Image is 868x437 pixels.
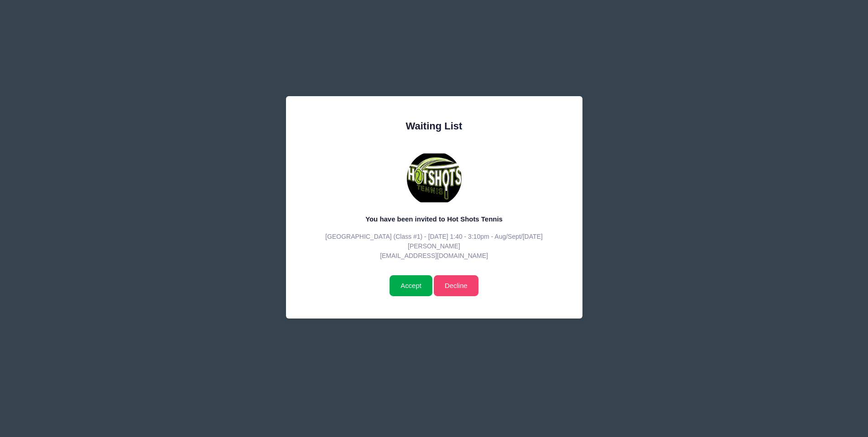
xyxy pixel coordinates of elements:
[308,232,560,242] p: [GEOGRAPHIC_DATA] (Class #1) - [DATE] 1:40 - 3:10pm - Aug/Sept/[DATE]
[308,251,560,261] p: [EMAIL_ADDRESS][DOMAIN_NAME]
[308,242,560,251] p: [PERSON_NAME]
[308,118,560,134] div: Waiting List
[434,275,478,296] a: Decline
[390,275,432,296] input: Accept
[407,151,462,206] img: Hot Shots Tennis
[308,215,560,223] h5: You have been invited to Hot Shots Tennis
